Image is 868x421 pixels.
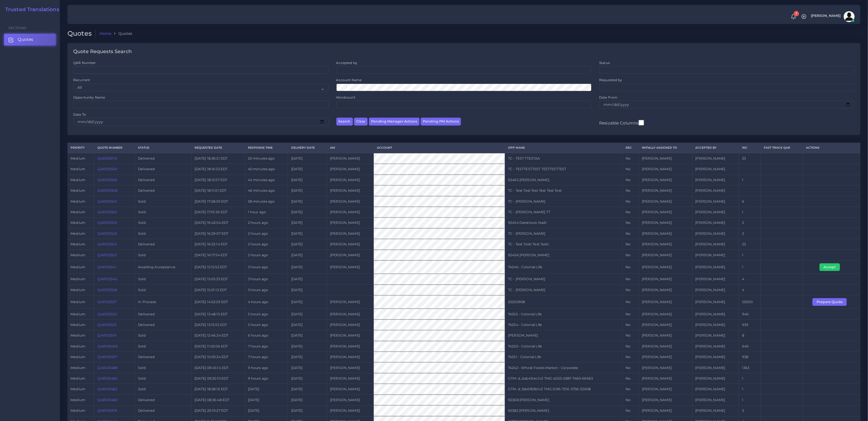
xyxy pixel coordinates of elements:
td: [DATE] [288,295,327,309]
a: QAR125540 [98,277,117,281]
a: QAR125562 [98,210,117,214]
a: QAR125565 [98,199,117,203]
td: [PERSON_NAME] [639,309,692,319]
a: QAR125538 [98,288,117,292]
td: [PERSON_NAME] [692,153,739,164]
td: Sold [135,341,192,352]
td: 2 hours ago [245,250,288,260]
td: 55000 [739,295,761,309]
td: [PERSON_NAME] [639,373,692,384]
td: 23 [739,239,761,250]
td: 1 [739,207,761,217]
td: 7 hours ago [245,341,288,352]
td: Delivered [135,319,192,330]
a: QAR125519 [98,333,116,337]
td: [PERSON_NAME] [692,295,739,309]
td: [PERSON_NAME] [327,362,374,373]
td: No [623,295,639,309]
td: [PERSON_NAME] [692,341,739,352]
a: QAR125482 [98,387,117,391]
label: Date From [599,95,617,100]
td: TC - Test Testt Test Testt [505,239,623,250]
td: [PERSON_NAME] [639,352,692,362]
td: [DATE] 18:11:01 EDT [191,185,245,196]
span: Sections [8,26,26,30]
td: Sold [135,285,192,295]
td: No [623,352,639,362]
a: QAR125480 [98,398,118,402]
a: Home [100,31,112,36]
th: Actions [803,143,860,153]
td: [PERSON_NAME] [639,218,692,228]
td: 2 [739,218,761,228]
td: [DATE] 17:01:36 EDT [191,207,245,217]
td: [PERSON_NAME] [327,319,374,330]
td: [PERSON_NAME] [639,250,692,260]
button: Search [336,118,353,126]
span: medium [70,277,85,281]
span: medium [70,366,85,370]
td: No [623,185,639,196]
td: [DATE] [288,185,327,196]
td: 5 hours ago [245,309,288,319]
th: Status [135,143,192,153]
td: 9 hours ago [245,362,288,373]
a: QAR125498 [98,344,118,348]
a: [PERSON_NAME]avatar [808,11,857,22]
a: QAR125541 [98,265,116,269]
td: 3 hours ago [245,285,288,295]
td: 939 [739,319,761,330]
td: In Process [135,295,192,309]
td: [PERSON_NAME] [692,319,739,330]
td: 3 hours ago [245,274,288,285]
td: [PERSON_NAME] [327,218,374,228]
a: QAR125554 [98,242,117,246]
td: [DATE] [288,164,327,175]
td: [DATE] [288,362,327,373]
td: 40 minutes ago [245,164,288,175]
td: [DATE] 18:36:21 EDT [191,153,245,164]
td: [PERSON_NAME] [327,164,374,175]
td: Delivered [135,309,192,319]
td: [DATE] [288,207,327,217]
td: Sold [135,362,192,373]
span: medium [70,323,85,327]
td: 5 hours ago [245,319,288,330]
td: [DATE] [288,309,327,319]
span: medium [70,265,85,269]
a: QAR125556 [98,231,117,236]
td: [DATE] [288,196,327,207]
td: TC - TEST TTESTAA [505,153,623,164]
td: [PERSON_NAME] [692,260,739,274]
td: [PERSON_NAME] [692,274,739,285]
td: TC - [PERSON_NAME] [505,274,623,285]
td: 3 hours ago [245,260,288,274]
td: 74250 - Colonial Life [505,341,623,352]
td: 20250908 [505,295,623,309]
td: 74254 - Colonial Life [505,319,623,330]
td: 9 hours ago [245,373,288,384]
label: Status [599,60,610,65]
td: TC - [PERSON_NAME] [505,228,623,239]
th: Accepted by [692,143,739,153]
td: [PERSON_NAME] [639,175,692,185]
td: 1 hour ago [245,207,288,217]
td: Sold [135,196,192,207]
span: medium [70,242,85,246]
label: Date To [73,112,86,117]
label: Wordcount [336,95,355,100]
li: Quotes [111,31,132,36]
a: QAR125569 [98,167,117,171]
th: Initially Assigned to [639,143,692,153]
td: [PERSON_NAME] [639,239,692,250]
td: [DATE] 14:53:29 EDT [191,295,245,309]
th: Response Time [245,143,288,153]
td: No [623,373,639,384]
span: medium [70,376,85,380]
td: 74255 - Colonial Life [505,309,623,319]
td: No [623,285,639,295]
label: Requested by [599,78,622,82]
label: Resizable Columns [599,119,644,126]
span: medium [70,288,85,292]
span: medium [70,210,85,214]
